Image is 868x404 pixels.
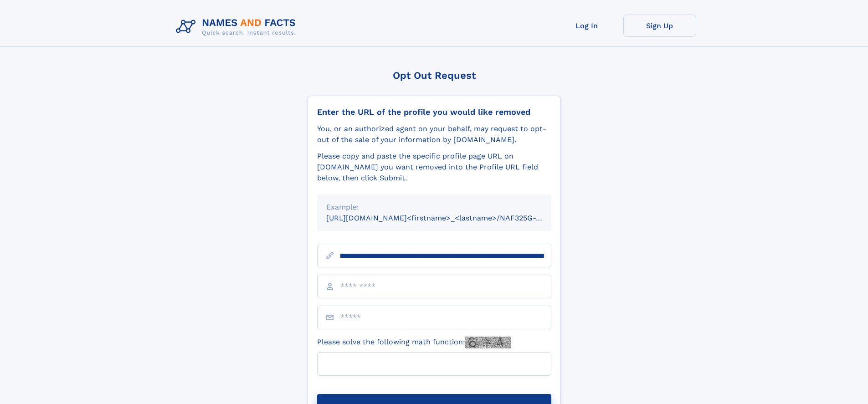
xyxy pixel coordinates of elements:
[317,123,551,145] div: You, or an authorized agent on your behalf, may request to opt-out of the sale of your informatio...
[308,70,561,81] div: Opt Out Request
[317,107,551,117] div: Enter the URL of the profile you would like removed
[172,15,303,39] img: Logo Names and Facts
[326,202,542,213] div: Example:
[623,15,696,37] a: Sign Up
[317,151,551,184] div: Please copy and paste the specific profile page URL on [DOMAIN_NAME] you want removed into the Pr...
[326,214,569,222] small: [URL][DOMAIN_NAME]<firstname>_<lastname>/NAF325G-xxxxxxxx
[317,337,511,348] label: Please solve the following math function:
[550,15,623,37] a: Log In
